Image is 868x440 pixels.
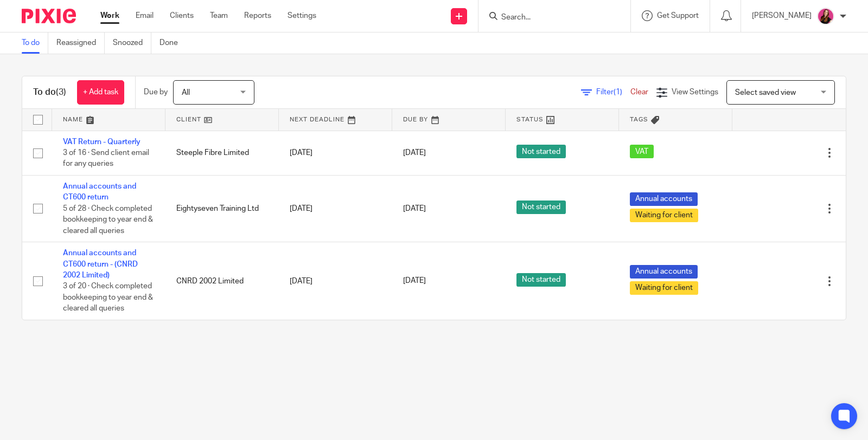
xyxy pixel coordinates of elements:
[144,87,168,98] p: Due by
[22,9,76,23] img: Pixie
[614,88,622,96] span: (1)
[516,273,566,287] span: Not started
[403,149,426,157] span: [DATE]
[735,89,796,96] span: Select saved view
[516,200,566,214] span: Not started
[63,183,136,201] a: Annual accounts and CT600 return
[630,265,698,279] span: Annual accounts
[77,80,124,105] a: + Add task
[403,205,426,212] span: [DATE]
[657,12,699,20] span: Get Support
[165,131,279,175] td: Steeple Fibre Limited
[279,242,392,320] td: [DATE]
[159,33,186,54] a: Done
[279,131,392,175] td: [DATE]
[56,88,66,96] span: (3)
[630,88,648,96] a: Clear
[63,138,141,146] a: VAT Return - Quarterly
[113,33,151,54] a: Snoozed
[165,242,279,320] td: CNRD 2002 Limited
[63,249,138,279] a: Annual accounts and CT600 return - (CNRD 2002 Limited)
[63,149,149,168] span: 3 of 16 · Send client email for any queries
[170,10,194,21] a: Clients
[182,89,190,96] span: All
[100,10,119,21] a: Work
[33,87,66,98] h1: To do
[630,145,654,158] span: VAT
[403,277,426,285] span: [DATE]
[165,175,279,242] td: Eightyseven Training Ltd
[516,145,566,158] span: Not started
[22,33,48,54] a: To do
[752,10,812,21] p: [PERSON_NAME]
[630,117,648,122] span: Tags
[136,10,154,21] a: Email
[630,281,698,295] span: Waiting for client
[63,283,153,313] span: 3 of 20 · Check completed bookkeeping to year end & cleared all queries
[596,88,630,96] span: Filter
[288,10,316,21] a: Settings
[279,175,392,242] td: [DATE]
[210,10,228,21] a: Team
[56,33,105,54] a: Reassigned
[63,205,153,235] span: 5 of 28 · Check completed bookkeeping to year end & cleared all queries
[630,209,698,222] span: Waiting for client
[244,10,271,21] a: Reports
[630,192,698,206] span: Annual accounts
[672,88,718,96] span: View Settings
[817,8,834,25] img: 21.png
[500,13,598,23] input: Search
